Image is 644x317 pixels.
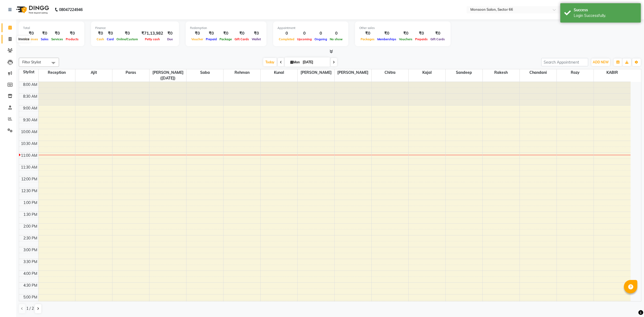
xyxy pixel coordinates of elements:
[139,30,165,37] div: ₹71,13,982
[376,30,398,37] div: ₹0
[20,141,38,147] div: 10:30 AM
[75,69,112,76] span: Ajit
[14,2,50,17] img: logo
[50,30,64,37] div: ₹0
[165,30,175,37] div: ₹0
[429,37,446,41] span: Gift Cards
[372,69,408,76] span: chitra
[22,117,38,123] div: 9:30 AM
[429,30,446,37] div: ₹0
[621,296,639,312] iframe: chat widget
[313,30,328,37] div: 0
[574,7,637,13] div: Success
[22,259,38,265] div: 3:30 PM
[313,37,328,41] span: Ongoing
[22,271,38,276] div: 4:00 PM
[186,69,223,76] span: saba
[414,37,429,41] span: Prepaids
[19,69,38,75] div: Stylist
[277,26,344,30] div: Appointment
[277,30,296,37] div: 0
[218,37,233,41] span: Package
[17,36,31,42] div: Invoice
[296,30,313,37] div: 0
[26,306,34,311] span: 1 / 2
[115,37,139,41] span: Online/Custom
[39,37,50,41] span: Sales
[22,82,38,88] div: 8:00 AM
[335,69,371,76] span: [PERSON_NAME]
[95,26,175,30] div: Finance
[39,30,50,37] div: ₹0
[144,37,161,41] span: Petty cash
[250,37,262,41] span: Wallet
[95,30,105,37] div: ₹0
[233,30,250,37] div: ₹0
[591,59,610,66] button: ADD NEW
[149,69,186,82] span: [PERSON_NAME] ([DATE])
[112,69,149,76] span: Paras
[359,30,376,37] div: ₹0
[398,30,414,37] div: ₹0
[541,58,588,66] input: Search Appointment
[593,60,609,64] span: ADD NEW
[22,105,38,111] div: 9:00 AM
[409,69,445,76] span: kajal
[204,37,218,41] span: Prepaid
[359,26,446,30] div: Other sales
[22,200,38,206] div: 1:00 PM
[376,37,398,41] span: Memberships
[261,69,297,76] span: kunal
[190,37,204,41] span: Voucher
[59,2,83,17] b: 08047224946
[20,165,38,170] div: 11:30 AM
[22,283,38,288] div: 4:30 PM
[50,37,64,41] span: Services
[64,37,80,41] span: Products
[22,294,38,300] div: 5:00 PM
[20,176,38,182] div: 12:00 PM
[520,69,557,76] span: chandani
[218,30,233,37] div: ₹0
[95,37,105,41] span: Cash
[359,37,376,41] span: Packages
[289,60,301,64] span: Mon
[190,30,204,37] div: ₹0
[574,13,637,19] div: Login Successfully.
[105,37,115,41] span: Card
[250,30,262,37] div: ₹0
[22,235,38,241] div: 2:30 PM
[483,69,519,76] span: Rakesh
[398,37,414,41] span: Vouchers
[298,69,334,76] span: [PERSON_NAME]
[277,37,296,41] span: Completed
[22,224,38,229] div: 2:00 PM
[166,37,174,41] span: Due
[557,69,594,76] span: rozy
[22,94,38,99] div: 8:30 AM
[23,26,80,30] div: Total
[414,30,429,37] div: ₹0
[190,26,262,30] div: Redemption
[115,30,139,37] div: ₹0
[20,188,38,194] div: 12:30 PM
[20,153,38,158] div: 11:00 AM
[594,69,631,76] span: KABIR
[446,69,482,76] span: Sandeep
[328,37,344,41] span: No show
[22,247,38,253] div: 3:00 PM
[301,58,328,66] input: 2025-09-01
[263,58,277,66] span: Today
[22,60,41,64] span: Filter Stylist
[296,37,313,41] span: Upcoming
[204,30,218,37] div: ₹0
[328,30,344,37] div: 0
[22,212,38,217] div: 1:30 PM
[224,69,260,76] span: Rehman
[23,30,39,37] div: ₹0
[39,69,75,76] span: Reception
[105,30,115,37] div: ₹0
[64,30,80,37] div: ₹0
[20,129,38,135] div: 10:00 AM
[233,37,250,41] span: Gift Cards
